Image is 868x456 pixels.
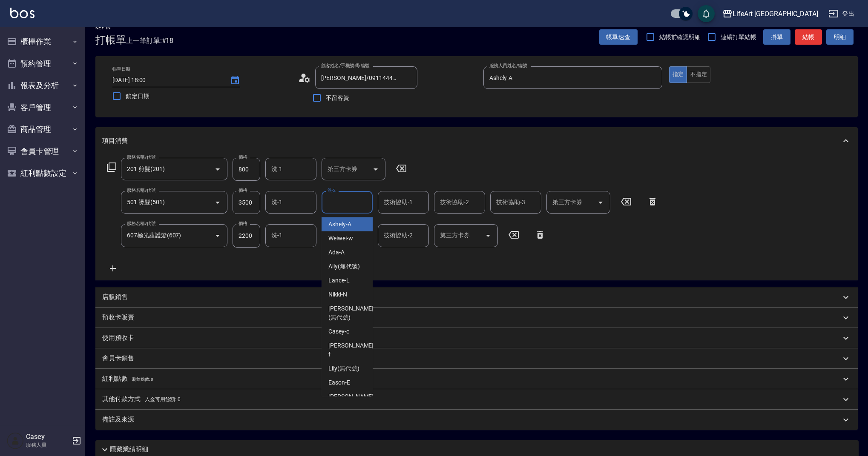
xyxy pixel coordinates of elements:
[3,53,82,75] button: 預約管理
[698,5,715,22] button: save
[763,29,790,45] button: 掛單
[669,66,687,83] button: 指定
[102,313,134,322] p: 預收卡販賣
[95,127,858,154] div: 項目消費
[481,229,495,242] button: Open
[326,94,350,103] span: 不留客資
[3,31,82,53] button: 櫃檯作業
[112,73,221,87] input: YYYY/MM/DD hh:mm
[328,327,349,336] span: Casey -c
[369,162,382,176] button: Open
[328,392,375,410] span: [PERSON_NAME] -j
[26,433,69,441] h5: Casey
[95,369,858,389] div: 紅利點數剩餘點數: 0
[328,304,374,322] span: [PERSON_NAME] (無代號)
[3,97,82,119] button: 客戶管理
[328,220,351,229] span: Ashely -A
[826,29,854,45] button: 明細
[239,220,247,227] label: 價格
[239,154,247,160] label: 價格
[95,287,858,308] div: 店販銷售
[102,415,134,424] p: 備註及來源
[102,395,181,404] p: 其他付款方式
[211,229,224,242] button: Open
[719,5,822,23] button: LifeArt [GEOGRAPHIC_DATA]
[110,445,148,454] p: 隱藏業績明細
[127,187,155,194] label: 服務名稱/代號
[659,33,701,42] span: 結帳前確認明細
[3,162,82,184] button: 紅利點數設定
[825,6,858,22] button: 登出
[95,34,126,46] h3: 打帳單
[95,410,858,430] div: 備註及來源
[687,66,710,83] button: 不指定
[132,377,153,382] span: 剩餘點數: 0
[321,63,370,69] label: 顧客姓名/手機號碼/編號
[3,74,82,97] button: 報表及分析
[112,66,130,72] label: 帳單日期
[126,92,149,101] span: 鎖定日期
[328,276,350,285] span: Lance -L
[3,140,82,162] button: 會員卡管理
[489,63,527,69] label: 服務人員姓名/編號
[721,33,756,42] span: 連續打單結帳
[211,162,224,176] button: Open
[126,35,174,46] span: 上一筆訂單:#18
[102,354,134,363] p: 會員卡銷售
[328,234,353,243] span: Weiwei -w
[95,25,126,31] h2: Key In
[599,29,638,45] button: 帳單速查
[328,378,350,387] span: Eason -E
[328,341,375,359] span: [PERSON_NAME] -f
[328,187,336,194] label: 洗-2
[795,29,822,45] button: 結帳
[211,196,224,209] button: Open
[102,333,134,342] p: 使用預收卡
[7,432,24,449] img: Person
[26,441,69,449] p: 服務人員
[328,290,347,299] span: Nikki -N
[102,293,128,302] p: 店販銷售
[594,196,607,209] button: Open
[127,154,155,160] label: 服務名稱/代號
[225,70,245,91] button: Choose date, selected date is 2025-09-20
[145,396,181,402] span: 入金可用餘額: 0
[95,328,858,348] div: 使用預收卡
[10,8,34,18] img: Logo
[95,308,858,328] div: 預收卡販賣
[102,374,153,384] p: 紅利點數
[328,248,345,257] span: Ada -A
[328,262,360,271] span: Ally (無代號)
[95,348,858,369] div: 會員卡銷售
[328,364,359,373] span: Lily (無代號)
[733,9,818,19] div: LifeArt [GEOGRAPHIC_DATA]
[3,118,82,140] button: 商品管理
[127,220,155,227] label: 服務名稱/代號
[102,137,128,145] p: 項目消費
[239,187,247,194] label: 價格
[95,389,858,410] div: 其他付款方式入金可用餘額: 0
